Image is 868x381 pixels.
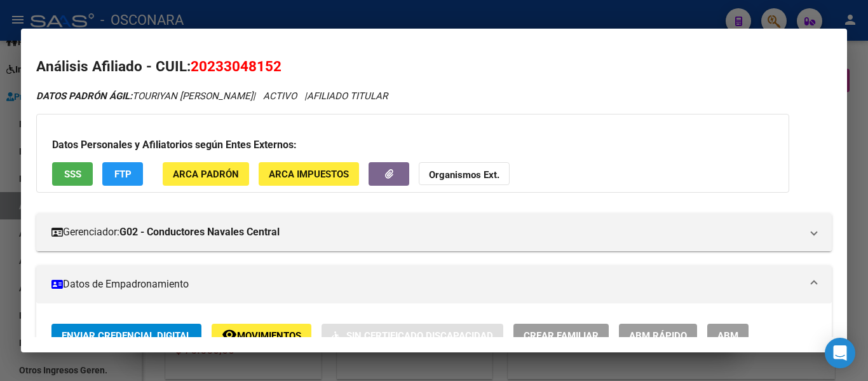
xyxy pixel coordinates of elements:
button: FTP [102,162,143,186]
mat-expansion-panel-header: Gerenciador:G02 - Conductores Navales Central [36,213,832,251]
mat-expansion-panel-header: Datos de Empadronamiento [36,265,832,303]
strong: Organismos Ext. [429,169,499,181]
span: ABM [717,330,738,342]
div: Open Intercom Messenger [825,338,855,368]
mat-panel-title: Gerenciador: [51,225,801,240]
span: Movimientos [237,330,301,342]
span: Enviar Credencial Digital [62,330,191,342]
span: ARCA Padrón [173,169,239,180]
button: Crear Familiar [513,324,609,347]
button: Enviar Credencial Digital [51,324,201,347]
span: Crear Familiar [524,330,599,342]
span: ABM Rápido [629,330,687,342]
button: SSS [52,162,93,186]
span: FTP [114,169,132,180]
span: 20233048152 [191,58,281,74]
h2: Análisis Afiliado - CUIL: [36,56,832,78]
span: TOURIYAN [PERSON_NAME] [36,90,253,102]
strong: G02 - Conductores Navales Central [119,225,280,240]
span: SSS [64,169,81,180]
button: ABM Rápido [619,324,697,347]
span: ARCA Impuestos [269,169,349,180]
button: Organismos Ext. [419,162,510,186]
i: | ACTIVO | [36,90,388,102]
h3: Datos Personales y Afiliatorios según Entes Externos: [52,137,773,153]
button: Sin Certificado Discapacidad [322,324,503,347]
mat-panel-title: Datos de Empadronamiento [51,277,801,292]
button: ARCA Impuestos [259,162,359,186]
span: AFILIADO TITULAR [307,90,388,102]
button: ABM [707,324,749,347]
button: ARCA Padrón [163,162,249,186]
span: Sin Certificado Discapacidad [346,330,493,342]
strong: DATOS PADRÓN ÁGIL: [36,90,132,102]
mat-icon: remove_red_eye [222,327,237,342]
button: Movimientos [212,324,311,347]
